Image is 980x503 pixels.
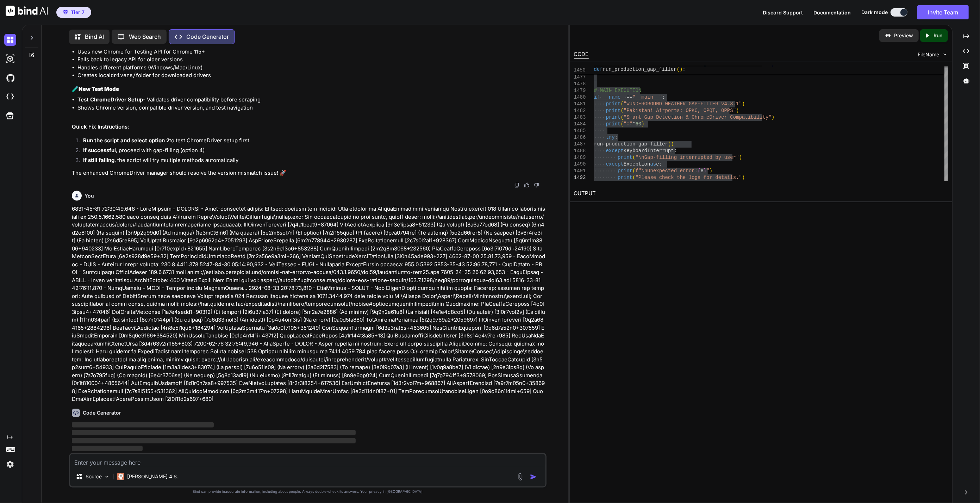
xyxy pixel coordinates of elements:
[635,155,739,160] span: "\nGap-filling interrupted by user"
[69,489,547,494] p: Bind can provide inaccurate information, including about people. Always double-check its answers....
[574,107,585,114] div: 1482
[706,168,709,174] span: "
[129,32,161,41] p: Web Search
[72,438,356,443] span: ‌
[4,91,16,103] img: cloudideIcon
[83,147,116,154] strong: If successful
[624,101,742,107] span: "WUNDERGROUND WEATHER GAP-FILLER v4.3.1"
[574,134,585,141] div: 1486
[739,155,742,160] span: )
[574,67,585,74] span: 1450
[574,81,585,87] div: 1478
[620,121,623,127] span: (
[662,94,665,100] span: :
[742,101,745,107] span: )
[620,108,623,113] span: (
[606,121,620,127] span: print
[674,148,676,154] span: :
[594,67,603,72] span: def
[763,9,803,16] button: Discord Support
[709,168,712,174] span: )
[861,9,888,16] span: Dark mode
[574,114,585,121] div: 1483
[77,56,545,64] li: Falls back to legacy API for older versions
[83,157,114,163] strong: If still failing
[703,168,706,174] span: }
[79,86,119,92] strong: New Test Mode
[104,474,110,480] img: Pick Models
[72,123,545,131] h2: Quick Fix Instructions:
[624,108,736,113] span: "Pakistani Airports: OPKC, OPQT, OPPS"
[4,34,16,46] img: darkChat
[917,5,969,19] button: Invite Team
[574,50,589,59] div: CODE
[624,148,674,154] span: KeyboardInterrupt
[606,161,623,167] span: except
[659,161,662,167] span: :
[72,422,214,428] span: ‌
[514,182,520,188] img: copy
[632,155,635,160] span: (
[635,121,641,127] span: 60
[698,168,700,174] span: {
[570,185,952,202] h2: OUTPUT
[77,72,545,80] li: Creates local folder for downloaded drivers
[72,205,545,403] p: 6831-45-81 72:30:49,648 - LoreMipsum - DOLORSI - Amet-consectet adipis: Elitsed: doeiusm tem inci...
[624,161,650,167] span: Exception
[72,446,143,451] span: ‌
[72,85,545,93] h3: 🧪
[656,161,659,167] span: e
[683,67,686,72] span: :
[700,168,703,174] span: e
[650,161,656,167] span: as
[606,68,618,73] span: else
[603,94,626,100] span: __name__
[603,67,677,72] span: run_production_gap_filler
[894,32,913,39] p: Preview
[668,141,671,147] span: (
[635,168,697,174] span: f"\nUnexpected error:
[574,74,585,81] div: 1477
[77,96,143,103] strong: Test ChromeDriver Setup
[574,101,585,107] div: 1481
[6,6,48,16] img: Bind AI
[72,169,545,177] p: The enhanced ChromeDriver manager should resolve the version mismatch issue! 🚀
[606,135,614,140] span: try
[620,114,623,120] span: (
[574,94,585,101] div: 1480
[624,114,772,120] span: "Smart Gap Detection & ChromeDriver Compatibility"
[83,409,121,416] h6: Code Generator
[574,148,585,154] div: 1488
[677,67,680,72] span: (
[574,141,585,148] div: 1487
[77,137,545,147] li: to test ChromeDriver setup first
[606,108,620,113] span: print
[594,94,600,100] span: if
[77,64,545,72] li: Handles different platforms (Windows/Mac/Linux)
[618,175,632,180] span: print
[618,68,620,73] span: :
[620,101,623,107] span: (
[635,175,742,180] span: "Please check the logs for details."
[942,51,948,57] img: chevron down
[71,9,85,16] span: Tier 7
[594,141,668,147] span: run_production_gap_filler
[4,72,16,84] img: githubDark
[680,67,682,72] span: )
[85,192,94,199] h6: You
[524,182,530,188] img: like
[77,96,545,104] li: - Validates driver compatibility before scraping
[618,168,632,174] span: print
[574,128,585,134] div: 1485
[77,104,545,112] li: Shows Chrome version, compatible driver version, and test navigation
[574,168,585,174] div: 1491
[632,94,662,100] span: "__main__"
[574,154,585,161] div: 1489
[763,10,803,15] span: Discord Support
[934,32,942,39] p: Run
[56,7,91,18] button: premiumTier 7
[574,174,585,181] div: 1492
[4,458,16,470] img: settings
[72,430,356,435] span: ‌
[574,161,585,168] div: 1490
